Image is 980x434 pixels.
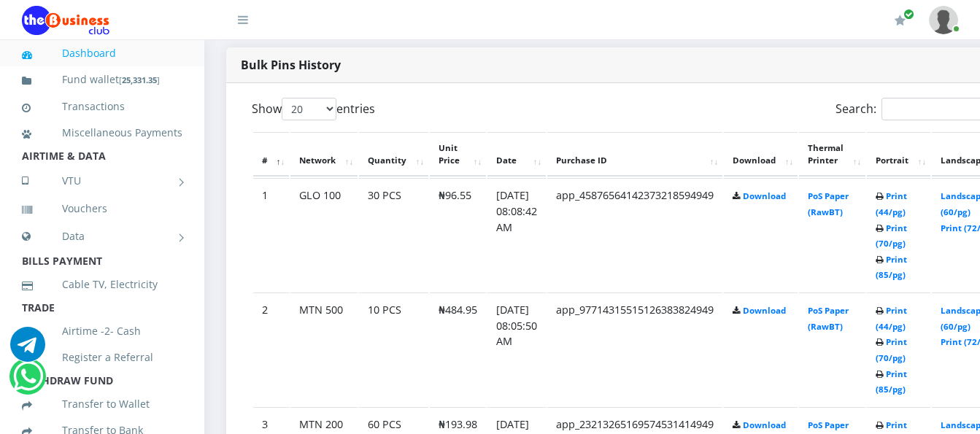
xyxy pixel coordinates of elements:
a: Dashboard [22,36,182,70]
th: Network: activate to sort column ascending [290,132,358,177]
a: Fund wallet[25,331.35] [22,63,182,97]
a: Transactions [22,90,182,123]
a: Print (70/pg) [876,336,907,363]
select: Showentries [282,98,336,120]
td: [DATE] 08:05:50 AM [487,292,546,406]
span: Renew/Upgrade Subscription [903,9,914,20]
img: User [929,6,958,34]
a: Transfer to Wallet [22,387,182,421]
a: Download [743,190,786,201]
a: Register a Referral [22,341,182,374]
th: Unit Price: activate to sort column ascending [430,132,486,177]
a: Chat for support [13,370,43,394]
a: PoS Paper (RawBT) [808,190,849,217]
td: GLO 100 [290,178,358,291]
a: PoS Paper (RawBT) [808,305,849,332]
strong: Bulk Pins History [241,57,341,73]
th: #: activate to sort column descending [253,132,289,177]
a: Print (44/pg) [876,190,907,217]
th: Date: activate to sort column ascending [487,132,546,177]
td: app_45876564142373218594949 [547,178,722,291]
label: Show entries [252,98,375,120]
td: 10 PCS [359,292,428,406]
td: 2 [253,292,289,406]
td: app_97714315515126383824949 [547,292,722,406]
a: Print (44/pg) [876,305,907,332]
small: [ ] [119,74,160,85]
a: Download [743,419,786,430]
th: Quantity: activate to sort column ascending [359,132,428,177]
a: Data [22,218,182,255]
a: Print (85/pg) [876,368,907,395]
a: Print (70/pg) [876,222,907,249]
b: 25,331.35 [122,74,157,85]
th: Portrait: activate to sort column ascending [867,132,930,177]
a: Download [743,305,786,316]
td: ₦96.55 [430,178,486,291]
a: Cable TV, Electricity [22,268,182,301]
a: Chat for support [10,338,45,362]
a: Airtime -2- Cash [22,314,182,348]
a: Vouchers [22,192,182,225]
td: ₦484.95 [430,292,486,406]
td: 1 [253,178,289,291]
td: 30 PCS [359,178,428,291]
td: MTN 500 [290,292,358,406]
th: Purchase ID: activate to sort column ascending [547,132,722,177]
th: Download: activate to sort column ascending [724,132,798,177]
a: VTU [22,163,182,199]
img: Logo [22,6,109,35]
i: Renew/Upgrade Subscription [895,15,906,26]
a: Miscellaneous Payments [22,116,182,150]
th: Thermal Printer: activate to sort column ascending [799,132,865,177]
td: [DATE] 08:08:42 AM [487,178,546,291]
a: Print (85/pg) [876,254,907,281]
